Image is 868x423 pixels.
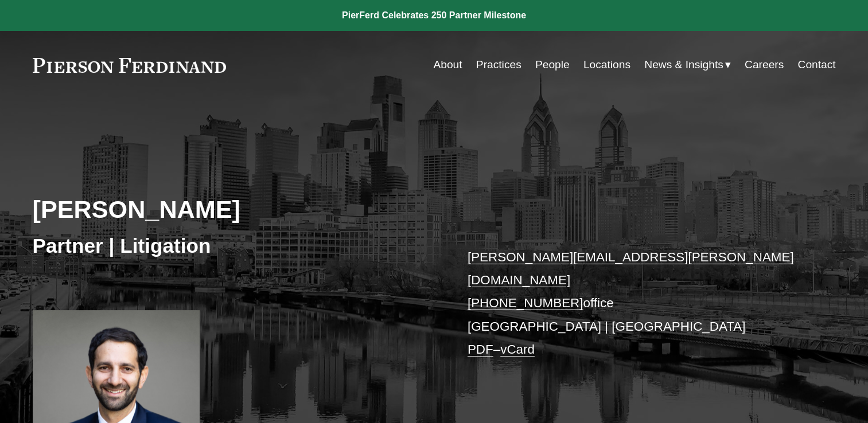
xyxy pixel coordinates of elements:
[476,54,521,76] a: Practices
[433,54,462,76] a: About
[468,296,583,310] a: [PHONE_NUMBER]
[644,55,723,75] span: News & Insights
[797,54,835,76] a: Contact
[583,54,630,76] a: Locations
[468,246,802,362] p: office [GEOGRAPHIC_DATA] | [GEOGRAPHIC_DATA] –
[644,54,731,76] a: folder dropdown
[33,194,434,224] h2: [PERSON_NAME]
[468,342,493,357] a: PDF
[500,342,535,357] a: vCard
[33,233,434,258] h3: Partner | Litigation
[745,54,784,76] a: Careers
[468,250,794,287] a: [PERSON_NAME][EMAIL_ADDRESS][PERSON_NAME][DOMAIN_NAME]
[535,54,570,76] a: People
